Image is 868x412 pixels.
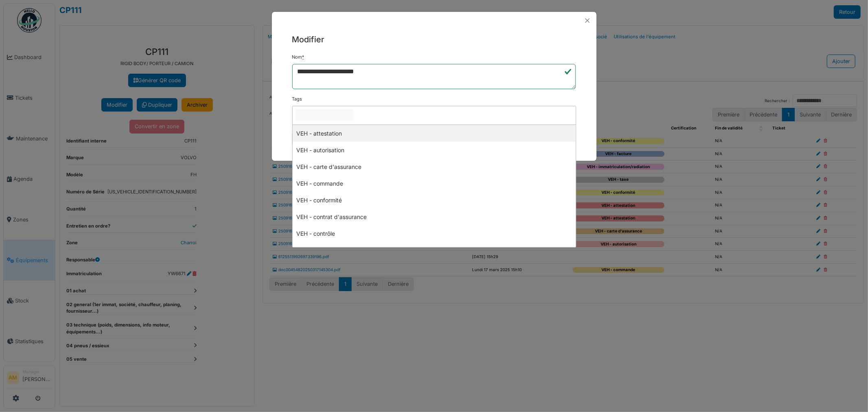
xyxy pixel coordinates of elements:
[293,192,576,208] div: VEH - conformité
[292,54,305,61] label: Nom
[292,33,576,46] h5: Modifier
[292,96,302,103] label: Tags
[582,15,593,26] button: Close
[295,109,353,121] input: null
[293,242,576,259] div: VEH - contrôle technique
[293,158,576,175] div: VEH - carte d'assurance
[302,54,305,60] abbr: Requis
[293,225,576,242] div: VEH - contrôle
[293,125,576,142] div: VEH - attestation
[293,142,576,158] div: VEH - autorisation
[293,208,576,225] div: VEH - contrat d'assurance
[293,175,576,192] div: VEH - commande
